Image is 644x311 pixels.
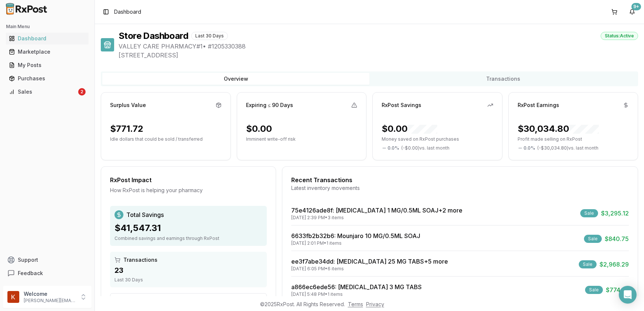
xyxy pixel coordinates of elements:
[9,35,86,42] div: Dashboard
[114,8,141,16] nav: breadcrumb
[110,187,267,194] div: How RxPost is helping your pharmacy
[600,260,629,269] span: $2,968.29
[369,73,637,85] button: Transactions
[291,258,448,265] a: ee3f7abe34dd: [MEDICAL_DATA] 25 MG TABS+5 more
[3,46,92,58] button: Marketplace
[524,145,535,151] span: 0.0 %
[584,235,602,243] div: Sale
[9,88,77,96] div: Sales
[579,260,597,268] div: Sale
[601,209,629,218] span: $3,295.12
[291,291,422,297] div: [DATE] 5:48 PM • 1 items
[291,266,448,272] div: [DATE] 6:05 PM • 6 items
[6,32,89,45] a: Dashboard
[119,30,188,42] h1: Store Dashboard
[114,222,262,234] div: $41,547.31
[6,58,89,72] a: My Posts
[382,101,421,109] div: RxPost Savings
[102,73,369,85] button: Overview
[110,123,143,135] div: $771.72
[3,86,92,98] button: Sales2
[246,136,358,142] p: Imminent write-off risk
[619,286,637,304] div: Open Intercom Messenger
[518,136,629,142] p: Profit made selling on RxPost
[3,33,92,44] button: Dashboard
[110,175,267,184] div: RxPost Impact
[119,51,638,60] span: [STREET_ADDRESS]
[246,123,272,135] div: $0.00
[24,298,75,304] p: [PERSON_NAME][EMAIL_ADDRESS][DOMAIN_NAME]
[3,59,92,71] button: My Posts
[366,301,384,307] a: Privacy
[126,210,164,219] span: Total Savings
[246,101,293,109] div: Expiring ≤ 90 Days
[6,72,89,85] a: Purchases
[7,291,19,303] img: User avatar
[631,3,641,10] div: 9+
[401,145,449,151] span: ( - $0.00 ) vs. last month
[114,235,262,241] div: Combined savings and earnings through RxPost
[110,136,222,142] p: Idle dollars that could be sold / transferred
[518,123,599,135] div: $30,034.80
[291,240,420,246] div: [DATE] 2:01 PM • 1 items
[119,42,638,51] span: VALLEY CARE PHARMACY#1 • # 1205330388
[123,256,157,264] span: Transactions
[114,277,262,283] div: Last 30 Days
[6,45,89,58] a: Marketplace
[291,215,462,221] div: [DATE] 2:39 PM • 3 items
[585,286,603,294] div: Sale
[9,48,86,56] div: Marketplace
[18,270,43,277] span: Feedback
[291,184,629,192] div: Latest inventory movements
[382,123,437,135] div: $0.00
[605,234,629,243] span: $840.75
[191,32,228,40] div: Last 30 Days
[348,301,363,307] a: Terms
[78,88,86,96] div: 2
[291,232,420,240] a: 6633fb2b32b6: Mounjaro 10 MG/0.5ML SOAJ
[114,8,141,16] span: Dashboard
[291,207,462,214] a: 75e4126ade8f: [MEDICAL_DATA] 1 MG/0.5ML SOAJ+2 more
[9,61,86,69] div: My Posts
[382,136,493,142] p: Money saved on RxPost purchases
[6,24,89,30] h2: Main Menu
[3,73,92,84] button: Purchases
[110,101,146,109] div: Surplus Value
[291,175,629,184] div: Recent Transactions
[518,101,559,109] div: RxPost Earnings
[114,265,262,275] div: 23
[601,32,638,40] div: Status: Active
[537,145,598,151] span: ( - $30,034.80 ) vs. last month
[580,209,598,217] div: Sale
[6,85,89,98] a: Sales2
[9,75,86,82] div: Purchases
[606,285,629,294] span: $774.37
[388,145,399,151] span: 0.0 %
[291,283,422,291] a: a866ec6ede56: [MEDICAL_DATA] 3 MG TABS
[24,290,75,298] p: Welcome
[3,3,50,15] img: RxPost Logo
[3,253,92,267] button: Support
[3,267,92,280] button: Feedback
[626,6,638,18] button: 9+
